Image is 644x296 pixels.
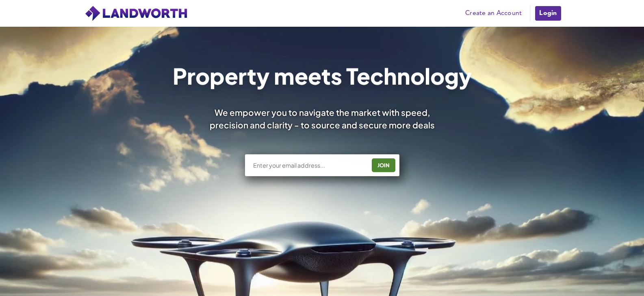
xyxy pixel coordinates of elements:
[372,158,395,172] button: JOIN
[199,106,446,131] div: We empower you to navigate the market with speed, precision and clarity - to source and secure mo...
[534,5,562,21] a: Login
[461,7,526,19] a: Create an Account
[252,161,366,169] input: Enter your email address...
[172,65,472,87] h1: Property meets Technology
[374,159,393,172] div: JOIN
